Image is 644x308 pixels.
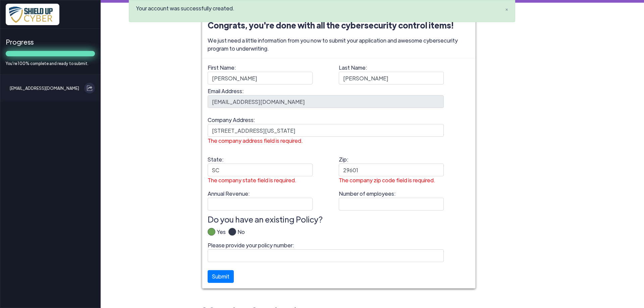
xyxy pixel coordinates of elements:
[208,213,470,225] legend: Do you have an existing Policy?
[208,176,313,184] div: The company state field is required.
[208,241,444,262] label: Please provide your policy number:
[208,87,444,108] label: Email Address:
[208,190,313,210] label: Annual Revenue:
[236,228,245,241] label: No
[6,37,95,47] span: Progress
[208,37,470,53] span: We just need a little information from you now to submit your application and awesome cybersecuri...
[208,95,444,108] input: Email Address:
[208,270,234,283] button: Submit
[339,198,444,210] input: Number of employees:
[215,228,226,241] label: Yes
[339,164,444,176] input: Zip:The company zip code field is required.
[498,0,515,16] button: Close
[208,249,444,262] input: Please provide your policy number:
[208,198,313,210] input: Annual Revenue:
[339,176,444,184] div: The company zip code field is required.
[10,83,79,94] span: [EMAIL_ADDRESS][DOMAIN_NAME]
[6,60,95,66] span: You're 100% complete and ready to submit.
[208,116,444,147] label: Company Address:
[339,64,444,84] label: Last Name:
[208,72,313,84] input: First Name:
[339,190,444,210] label: Number of employees:
[339,156,444,187] label: Zip:
[339,72,444,84] input: Last Name:
[494,39,644,308] iframe: Chat Widget
[136,4,493,12] p: Your account was successfully created.
[6,4,59,25] img: x7pemu0IxLxkcbZJZdzx2HwkaHwO9aaLS0XkQIJL.png
[208,124,444,137] input: Company Address:The company address field is required.
[208,164,313,176] input: State:The company state field is required.
[208,137,444,145] div: The company address field is required.
[505,6,508,13] span: ×
[87,85,92,91] img: exit.svg
[84,83,95,94] button: Log out
[208,64,313,84] label: First Name:
[208,156,313,187] label: State:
